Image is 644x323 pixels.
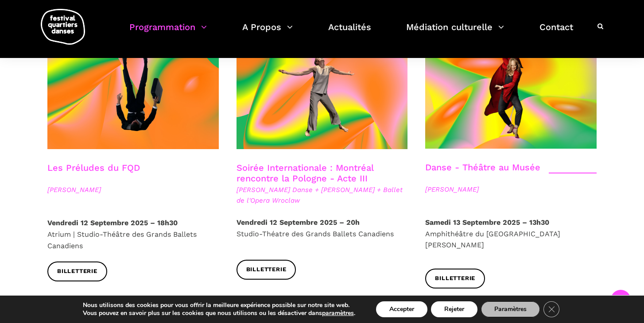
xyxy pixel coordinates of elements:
span: [PERSON_NAME] [47,185,219,195]
span: Billetterie [435,274,475,283]
span: Billetterie [57,267,97,276]
span: Billetterie [246,265,287,274]
a: Médiation culturelle [406,19,504,46]
button: Paramètres [481,301,540,317]
strong: Samedi 13 Septembre 2025 – 13h30 [425,218,549,227]
p: Studio-Théatre des Grands Ballets Canadiens [237,217,408,239]
button: Close GDPR Cookie Banner [543,301,559,317]
button: paramètres [322,309,354,317]
p: Nous utilisons des cookies pour vous offrir la meilleure expérience possible sur notre site web. [83,301,355,309]
a: Actualités [328,19,371,46]
p: Atrium | Studio-Théâtre des Grands Ballets Canadiens [47,217,219,251]
p: Vous pouvez en savoir plus sur les cookies que nous utilisons ou les désactiver dans . [83,309,355,317]
span: [PERSON_NAME] Danse + [PERSON_NAME] + Ballet de l'Opera Wroclaw [237,185,408,206]
a: Les Préludes du FQD [47,162,140,173]
a: Contact [539,19,573,46]
a: A Propos [242,19,293,46]
strong: Vendredi 12 Septembre 2025 – 18h30 [47,219,178,227]
button: Accepter [376,301,427,317]
p: Amphithéâtre du [GEOGRAPHIC_DATA][PERSON_NAME] [425,217,597,251]
strong: Vendredi 12 Septembre 2025 – 20h [237,218,360,227]
a: Danse - Théâtre au Musée [425,162,540,173]
a: Billetterie [47,261,107,281]
button: Rejeter [431,301,477,317]
a: Soirée Internationale : Montréal rencontre la Pologne - Acte III [237,162,373,184]
a: Billetterie [425,269,485,288]
a: Programmation [129,19,207,46]
span: [PERSON_NAME] [425,184,597,195]
a: Billetterie [237,260,296,280]
img: logo-fqd-med [41,9,85,45]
